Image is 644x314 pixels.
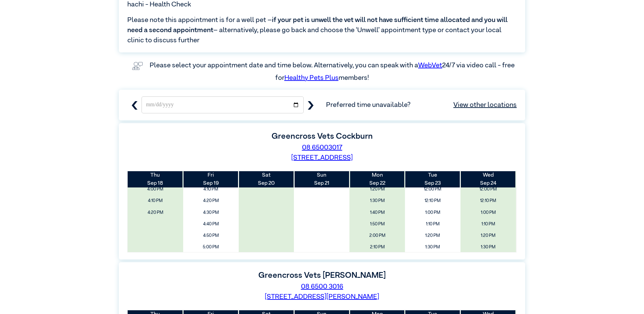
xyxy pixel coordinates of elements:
span: 4:50 PM [186,231,236,241]
span: 12:00 PM [407,184,458,194]
span: 1:30 PM [463,242,514,252]
a: WebVet [418,62,442,69]
span: 12:00 PM [463,184,514,194]
span: 1:30 PM [352,196,403,206]
span: 1:20 PM [352,184,403,194]
span: 12:10 PM [463,196,514,206]
span: 2:00 PM [352,231,403,241]
span: 4:00 PM [130,184,181,194]
span: 1:00 PM [463,208,514,218]
img: vet [129,59,146,73]
a: [STREET_ADDRESS] [291,154,353,161]
span: 1:10 PM [463,219,514,229]
span: 4:20 PM [186,196,236,206]
span: 1:50 PM [352,219,403,229]
span: 4:30 PM [186,208,236,218]
span: 1:20 PM [407,231,458,241]
span: 4:10 PM [186,184,236,194]
span: 1:10 PM [407,219,458,229]
span: 5:00 PM [186,242,236,252]
span: 2:10 PM [352,242,403,252]
span: 1:00 PM [407,208,458,218]
label: Greencross Vets [PERSON_NAME] [258,271,386,279]
th: Sep 18 [128,171,183,187]
th: Sep 24 [460,171,516,187]
label: Greencross Vets Cockburn [272,132,373,140]
span: if your pet is unwell the vet will not have sufficient time allocated and you will need a second ... [127,17,508,33]
span: 4:40 PM [186,219,236,229]
span: Preferred time unavailable? [326,100,517,110]
a: 08 6500 3016 [301,283,343,290]
th: Sep 20 [239,171,294,187]
span: 1:30 PM [407,242,458,252]
span: 1:20 PM [463,231,514,241]
span: 4:10 PM [130,196,181,206]
th: Sep 19 [183,171,239,187]
span: Please note this appointment is for a well pet – – alternatively, please go back and choose the ‘... [127,15,517,45]
th: Sep 21 [294,171,349,187]
a: 08 65003017 [302,144,342,151]
span: 4:20 PM [130,208,181,218]
th: Sep 23 [405,171,460,187]
span: 1:40 PM [352,208,403,218]
a: Healthy Pets Plus [284,74,339,81]
a: [STREET_ADDRESS][PERSON_NAME] [265,293,379,300]
a: View other locations [453,100,517,110]
th: Sep 22 [349,171,405,187]
span: 12:10 PM [407,196,458,206]
label: Please select your appointment date and time below. Alternatively, you can speak with a 24/7 via ... [150,62,516,81]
